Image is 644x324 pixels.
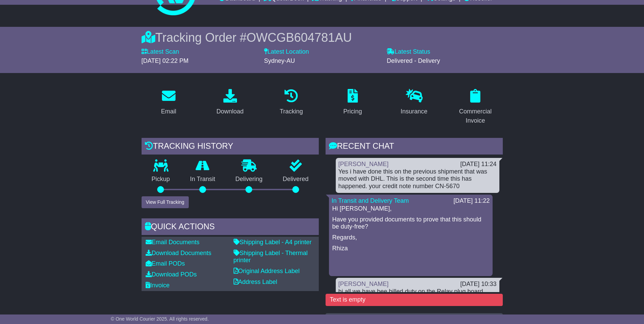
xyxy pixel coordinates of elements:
p: In Transit [180,176,225,183]
a: [PERSON_NAME] [338,281,389,287]
div: Tracking [280,107,303,116]
div: [DATE] 10:33 [460,281,497,288]
div: Download [216,107,243,116]
div: Email [161,107,176,116]
a: Original Address Label [234,268,300,274]
a: Email PODs [146,260,185,267]
div: RECENT CHAT [326,138,503,156]
div: Quick Actions [142,218,319,237]
div: [DATE] 11:24 [460,161,497,168]
a: Email Documents [146,239,200,246]
div: Pricing [343,107,362,116]
p: Delivered [273,176,319,183]
a: Email [157,87,181,119]
a: Address Label [234,278,277,285]
p: Regards, [332,234,489,241]
div: Text is empty [326,294,503,306]
div: Insurance [401,107,427,116]
p: Have you provided documents to prove that this should be duty-free? [332,216,489,231]
a: Download PODs [146,271,197,278]
a: Shipping Label - Thermal printer [234,250,308,264]
a: Tracking [275,87,307,119]
label: Latest Location [264,48,309,56]
a: Commercial Invoice [448,87,503,128]
span: [DATE] 02:22 PM [142,57,189,64]
p: Delivering [225,176,273,183]
span: Sydney-AU [264,57,295,64]
div: Yes i have done this on the previous shipment that was moved with DHL. This is the second time th... [338,168,497,190]
label: Latest Scan [142,48,179,56]
div: Commercial Invoice [453,107,498,125]
div: Tracking history [142,138,319,156]
a: [PERSON_NAME] [338,161,389,167]
div: hi all we have bee billed duty on the Relay plug board however they are duty free under TC [338,288,497,303]
a: Download Documents [146,250,211,256]
div: [DATE] 11:22 [454,197,490,205]
a: Insurance [396,87,432,119]
a: In Transit and Delivery Team [332,197,409,204]
a: Pricing [339,87,366,119]
p: Rhiza [332,245,489,252]
a: Shipping Label - A4 printer [234,239,312,246]
a: Invoice [146,282,170,289]
span: © One World Courier 2025. All rights reserved. [111,316,209,322]
div: Tracking Order # [142,30,503,45]
button: View Full Tracking [142,196,189,208]
p: Hi [PERSON_NAME], [332,205,489,213]
span: OWCGB604781AU [246,31,352,44]
p: Pickup [142,176,180,183]
a: Download [212,87,248,119]
label: Latest Status [387,48,430,56]
span: Delivered - Delivery [387,57,440,64]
